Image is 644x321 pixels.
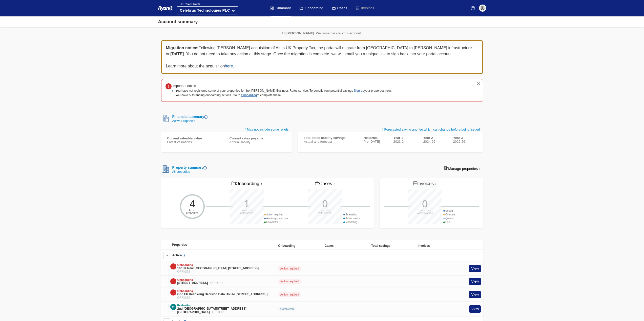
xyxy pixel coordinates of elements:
[282,31,314,35] strong: Hi [PERSON_NAME]
[177,3,201,6] span: UK Client Portal
[225,64,233,68] a: here
[443,216,455,220] div: Queried
[481,6,485,10] img: settings
[230,140,286,144] div: Annual liability
[364,140,387,143] div: Pre [DATE]
[393,136,417,140] div: Year 1
[278,244,295,248] span: Onboarding
[176,88,392,93] li: You have not registered some of your properties for the [PERSON_NAME] Business Rates service. To ...
[177,6,238,14] button: Celebrus Technologies PLC
[443,220,455,224] div: Paid
[343,213,360,216] div: Evaluating
[241,93,257,97] a: Onboarding
[469,291,481,298] a: View
[172,254,185,257] span: Active
[278,292,301,297] div: Action required
[364,136,387,140] div: Historical
[170,52,184,56] b: [DATE]
[170,165,207,170] div: Property summary
[177,307,247,314] span: 2nd [GEOGRAPHIC_DATA][STREET_ADDRESS][GEOGRAPHIC_DATA]
[343,220,360,224] div: Monitoring
[230,180,263,188] a: Onboarding ›
[443,209,455,213] div: Issued
[304,140,358,143] div: Actual and forecast
[161,31,483,35] p: . Welcome back to your account.
[177,292,268,300] span: | OFFICES
[177,263,272,267] div: Onboarding
[304,136,358,140] div: Total rates liability savings
[278,307,296,312] div: Completed
[469,305,481,313] a: View
[298,127,483,132] p: * Forecasted saving and fee which can change before being issued
[371,244,390,248] span: Total savings
[314,180,336,188] a: Cases ›
[230,136,286,140] div: Current rates payable
[177,292,266,296] span: Gnd Flr Rear Wing Decision Data House [STREET_ADDRESS]
[278,266,301,271] div: Action required
[167,136,223,140] div: Current rateable value
[264,216,288,220] div: Awaiting inspection
[167,140,223,144] div: Latest valuations
[393,140,417,143] div: 2023-24
[177,281,208,285] span: [STREET_ADDRESS]
[443,213,455,216] div: Overdue
[441,164,483,172] a: Manage properties ›
[177,304,272,307] div: Evaluating
[158,18,198,25] div: Account summary
[343,216,360,220] div: Active cases
[453,136,477,140] div: Year 3
[177,289,272,293] div: Onboarding
[211,310,225,314] span: | OFFICES
[418,244,430,248] span: Invoices
[264,213,288,216] div: Action required
[170,170,207,173] div: All properties
[471,6,475,10] img: Help
[166,46,199,50] b: Migration notice:
[177,278,223,282] div: Onboarding
[278,279,301,284] div: Action required
[176,93,392,97] li: You have outstanding onboarding actions. Go to to complete these.
[469,278,481,285] a: View
[170,114,208,119] div: Financial summary
[161,127,292,132] p: * May not include some reliefs
[264,220,288,224] div: Completed
[172,243,187,246] span: Properties
[177,266,259,270] span: 1st Flr Rear [GEOGRAPHIC_DATA] [STREET_ADDRESS]
[209,281,223,285] span: | OFFICES
[423,140,447,143] div: 2024-25
[325,244,334,248] span: Cases
[177,266,260,274] span: | OFFICES
[453,140,477,143] div: 2025-26
[476,81,481,86] button: close
[173,83,392,88] div: Important notice
[180,8,230,12] strong: Celebrus Technologies PLC
[161,40,483,74] div: Following [PERSON_NAME] acquisition of Altus UK Property Tax, the portal will migrate from [GEOGR...
[423,136,447,140] div: Year 2
[469,265,481,272] a: View
[170,119,208,122] div: Active Properties
[354,89,364,92] a: Sign-up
